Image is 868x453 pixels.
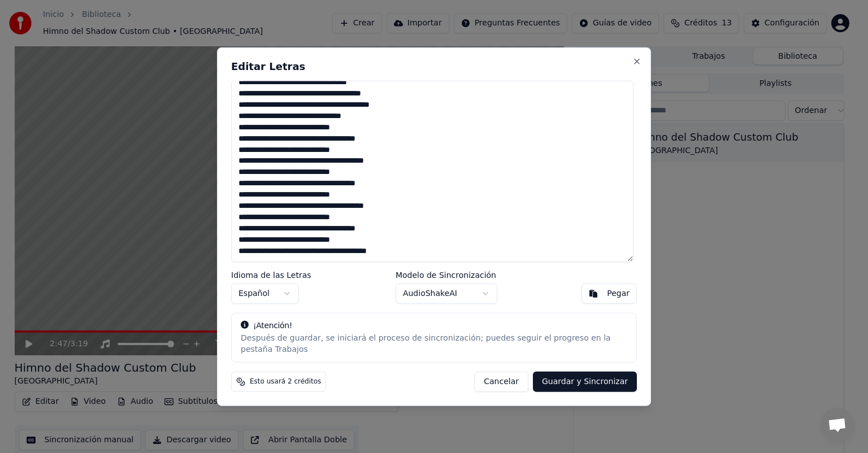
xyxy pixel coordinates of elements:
h2: Editar Letras [231,62,637,72]
div: Después de guardar, se iniciará el proceso de sincronización; puedes seguir el progreso en la pes... [241,332,627,355]
button: Guardar y Sincronizar [533,371,637,391]
button: Cancelar [474,371,528,391]
div: Pegar [607,288,630,299]
button: Pegar [581,283,637,303]
label: Idioma de las Letras [231,271,311,278]
span: Esto usará 2 créditos [250,377,321,386]
label: Modelo de Sincronización [396,271,497,278]
div: ¡Atención! [241,320,627,331]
